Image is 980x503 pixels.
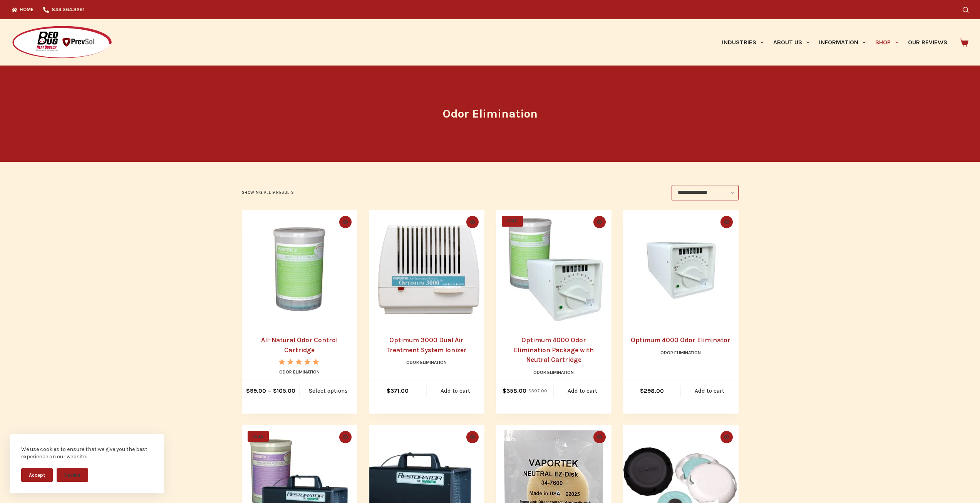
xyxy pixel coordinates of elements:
button: Quick view toggle [720,431,733,443]
span: SALE [502,216,523,227]
bdi: 371.00 [387,387,409,394]
a: Add to cart: “Optimum 3000 Dual Air Treatment System Ionizer” [427,380,484,402]
a: Optimum 3000 Dual Air Treatment System Ionizer [369,210,484,326]
a: Optimum 4000 Odor Elimination Package with Neutral Cartridge [514,336,594,363]
bdi: 105.00 [273,387,295,394]
a: Odor Elimination [533,370,574,375]
a: Shop [871,19,903,66]
a: Optimum 4000 Odor Eliminator [623,210,739,326]
button: Quick view toggle [339,431,352,443]
a: Our Reviews [903,19,952,66]
a: About Us [768,19,814,66]
bdi: 99.00 [246,387,266,394]
a: All-Natural Odor Control Cartridge [242,210,357,326]
a: Add to cart: “Optimum 4000 Odor Eliminator” [681,380,739,402]
button: Quick view toggle [593,216,606,228]
p: Showing all 9 results [242,189,295,196]
a: Optimum 4000 Odor Elimination Package with Neutral Cartridge [496,210,611,326]
a: All-Natural Odor Control Cartridge [261,336,338,354]
button: Quick view toggle [593,431,606,443]
button: Quick view toggle [466,216,479,228]
span: Rated out of 5 [279,359,320,382]
a: Optimum 4000 Odor Eliminator [631,336,730,344]
span: $ [503,387,506,394]
div: Rated 5.00 out of 5 [279,359,320,365]
nav: Primary [717,19,952,66]
span: SALE [248,431,269,442]
span: $ [273,387,277,394]
button: Quick view toggle [339,216,352,228]
button: Quick view toggle [466,431,479,443]
button: Search [963,7,968,13]
select: Shop order [672,185,739,200]
a: Odor Elimination [406,360,447,365]
a: Odor Elimination [660,350,701,355]
div: We use cookies to ensure that we give you the best experience on our website. [21,446,152,461]
a: Industries [717,19,768,66]
span: $ [640,387,644,394]
bdi: 397.00 [528,388,547,394]
h1: Odor Elimination [346,105,635,123]
a: Information [814,19,871,66]
span: $ [528,388,531,394]
button: Accept [21,468,53,482]
button: Decline [57,468,88,482]
a: Optimum 3000 Dual Air Treatment System Ionizer [386,336,467,354]
img: Prevsol/Bed Bug Heat Doctor [12,25,112,60]
bdi: 298.00 [640,387,664,394]
a: Odor Elimination [279,369,320,375]
button: Quick view toggle [720,216,733,228]
a: Add to cart: “Optimum 4000 Odor Elimination Package with Neutral Cartridge” [554,380,611,402]
span: $ [387,387,390,394]
span: $ [246,387,250,394]
span: – [242,380,300,402]
a: Select options for “All-Natural Odor Control Cartridge” [300,380,357,402]
bdi: 358.00 [503,387,526,394]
